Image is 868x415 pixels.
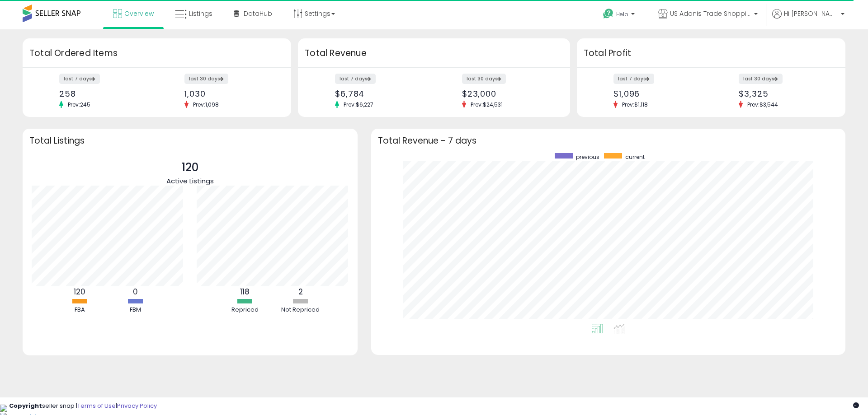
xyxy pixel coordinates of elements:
div: $1,096 [613,89,704,98]
b: 120 [74,286,85,297]
span: Overview [124,9,154,18]
label: last 30 days [739,74,783,84]
label: last 7 days [335,74,376,84]
h3: Total Ordered Items [29,47,284,60]
h3: Total Listings [29,137,351,144]
span: Prev: $3,544 [743,101,783,108]
i: Get Help [603,8,614,19]
p: 120 [166,159,214,176]
div: $3,325 [739,89,830,98]
span: Hi [PERSON_NAME] [784,9,838,18]
span: US Adonis Trade Shopping [670,9,751,18]
span: Active Listings [166,176,214,186]
a: Hi [PERSON_NAME] [772,9,844,29]
span: Prev: $6,227 [339,101,378,108]
div: $6,784 [335,89,427,98]
a: Help [596,1,644,29]
span: current [625,153,645,161]
span: Prev: $24,531 [466,101,507,108]
h3: Total Profit [584,47,839,60]
label: last 7 days [613,74,654,84]
span: Prev: 1,098 [189,101,223,108]
span: DataHub [244,9,272,18]
h3: Total Revenue [305,47,563,60]
h3: Total Revenue - 7 days [378,137,839,144]
div: Repriced [218,306,272,314]
label: last 30 days [184,74,228,84]
b: 118 [240,286,250,297]
b: 2 [298,286,303,297]
label: last 7 days [59,74,100,84]
div: FBM [108,306,162,314]
span: Help [616,10,628,18]
label: last 30 days [462,74,506,84]
div: FBA [52,306,107,314]
div: 258 [59,89,150,98]
span: Prev: $1,118 [618,101,652,108]
b: 0 [133,286,138,297]
span: previous [576,153,599,161]
div: 1,030 [184,89,275,98]
div: $23,000 [462,89,554,98]
div: Not Repriced [274,306,328,314]
span: Prev: 245 [63,101,95,108]
span: Listings [189,9,212,18]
